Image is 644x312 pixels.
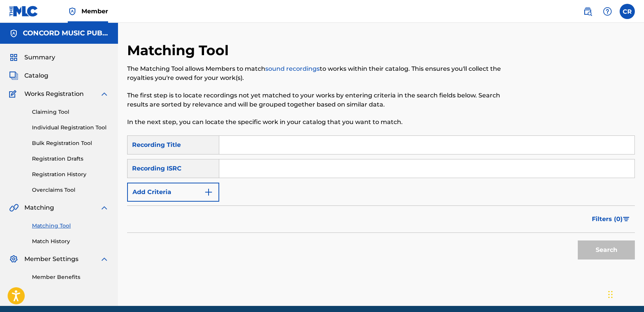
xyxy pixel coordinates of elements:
img: search [583,7,592,16]
img: help [603,7,612,16]
p: The Matching Tool allows Members to match to works within their catalog. This ensures you'll coll... [127,64,518,83]
a: sound recordings [265,65,320,72]
button: Add Criteria [127,183,219,202]
a: CatalogCatalog [9,71,48,80]
a: Individual Registration Tool [32,124,109,132]
iframe: Chat Widget [606,275,644,312]
img: expand [100,255,109,264]
img: expand [100,203,109,212]
span: Member [81,7,108,16]
iframe: Resource Center [623,201,644,262]
a: Registration History [32,170,109,178]
a: Bulk Registration Tool [32,139,109,147]
a: Match History [32,237,109,245]
div: Drag [608,283,613,306]
img: Catalog [9,71,18,80]
a: SummarySummary [9,53,55,62]
p: In the next step, you can locate the specific work in your catalog that you want to match. [127,118,518,127]
img: 9d2ae6d4665cec9f34b9.svg [204,188,213,197]
a: Matching Tool [32,222,109,230]
span: Member Settings [24,255,78,264]
img: Member Settings [9,255,18,264]
a: Member Benefits [32,273,109,281]
div: Help [600,4,615,19]
a: Public Search [580,4,595,19]
form: Search Form [127,135,635,263]
span: Matching [24,203,54,212]
img: Matching [9,203,19,212]
img: Accounts [9,29,18,38]
img: Summary [9,53,18,62]
button: Filters (0) [587,210,635,229]
span: Works Registration [24,89,84,99]
img: Top Rightsholder [68,7,77,16]
p: The first step is to locate recordings not yet matched to your works by entering criteria in the ... [127,91,518,109]
span: Summary [24,53,55,62]
h2: Matching Tool [127,42,233,59]
img: expand [100,89,109,99]
div: User Menu [620,4,635,19]
span: Catalog [24,71,48,80]
img: Works Registration [9,89,19,99]
span: Filters ( 0 ) [592,215,623,224]
a: Overclaims Tool [32,186,109,194]
h5: CONCORD MUSIC PUBLISHING LLC [23,29,109,38]
a: Claiming Tool [32,108,109,116]
img: MLC Logo [9,6,38,17]
a: Registration Drafts [32,155,109,163]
